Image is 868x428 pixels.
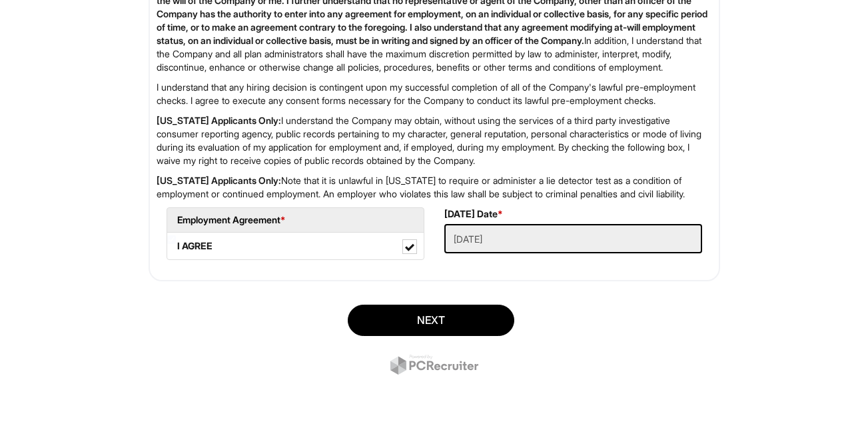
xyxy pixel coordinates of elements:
[167,233,424,259] label: I AGREE
[157,114,712,167] p: I understand the Company may obtain, without using the services of a third party investigative co...
[157,175,281,186] strong: [US_STATE] Applicants Only:
[444,224,702,253] input: Today's Date
[157,81,712,107] p: I understand that any hiring decision is contingent upon my successful completion of all of the C...
[177,215,414,225] h5: Employment Agreement
[348,305,514,336] button: Next
[157,115,281,126] strong: [US_STATE] Applicants Only:
[444,207,503,221] label: [DATE] Date
[157,174,712,201] p: Note that it is unlawful in [US_STATE] to require or administer a lie detector test as a conditio...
